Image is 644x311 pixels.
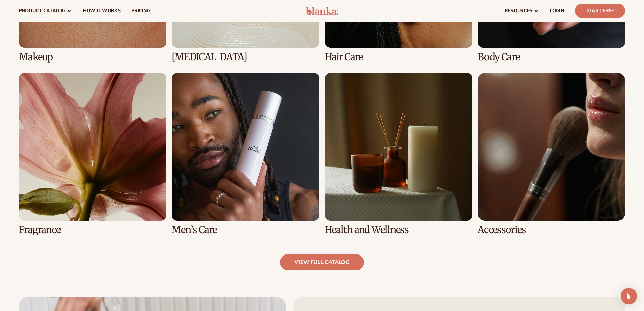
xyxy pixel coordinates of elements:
a: Start Free [575,4,625,18]
h3: Hair Care [325,52,472,62]
h3: Makeup [19,52,166,62]
div: Open Intercom Messenger [621,288,637,304]
h3: [MEDICAL_DATA] [172,52,319,62]
img: logo [306,7,338,15]
div: 6 / 8 [172,73,319,235]
div: 8 / 8 [478,73,625,235]
span: resources [505,8,532,14]
span: product catalog [19,8,65,14]
span: How It Works [83,8,121,14]
div: 5 / 8 [19,73,166,235]
span: pricing [131,8,150,14]
div: 7 / 8 [325,73,472,235]
h3: Body Care [478,52,625,62]
span: LOGIN [550,8,564,14]
a: view full catalog [280,254,364,270]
